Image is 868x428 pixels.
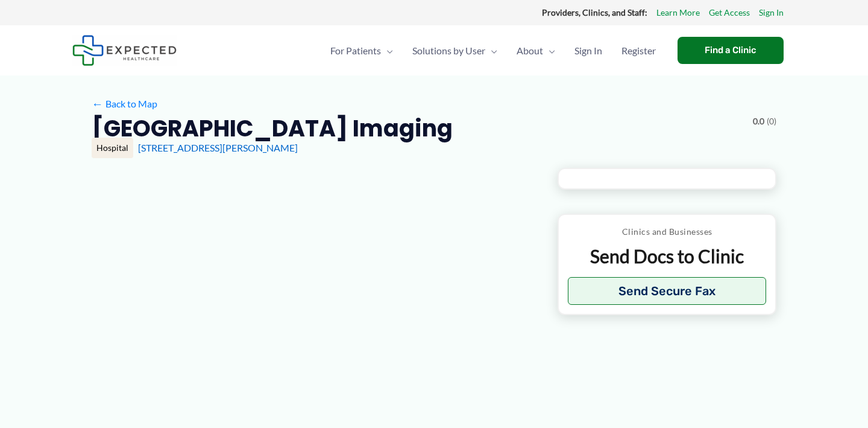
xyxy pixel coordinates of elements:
[753,113,764,129] span: 0.0
[507,30,565,72] a: AboutMenu Toggle
[565,30,612,72] a: Sign In
[92,138,133,158] div: Hospital
[767,113,776,129] span: (0)
[759,5,784,21] a: Sign In
[138,142,298,153] a: [STREET_ADDRESS][PERSON_NAME]
[403,30,507,72] a: Solutions by UserMenu Toggle
[568,277,766,305] button: Send Secure Fax
[321,30,403,72] a: For PatientsMenu Toggle
[517,30,543,72] span: About
[542,7,647,18] strong: Providers, Clinics, and Staff:
[568,244,766,268] p: Send Docs to Clinic
[92,95,157,113] a: ←Back to Map
[72,35,177,66] img: Expected Healthcare Logo - side, dark font, small
[412,30,485,72] span: Solutions by User
[656,5,700,21] a: Learn More
[621,30,656,72] span: Register
[612,30,665,72] a: Register
[92,98,103,109] span: ←
[709,5,750,21] a: Get Access
[568,224,766,240] p: Clinics and Businesses
[330,30,381,72] span: For Patients
[321,30,665,72] nav: Primary Site Navigation
[92,113,453,143] h2: [GEOGRAPHIC_DATA] Imaging
[381,30,393,72] span: Menu Toggle
[574,30,602,72] span: Sign In
[485,30,497,72] span: Menu Toggle
[543,30,555,72] span: Menu Toggle
[678,37,784,64] a: Find a Clinic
